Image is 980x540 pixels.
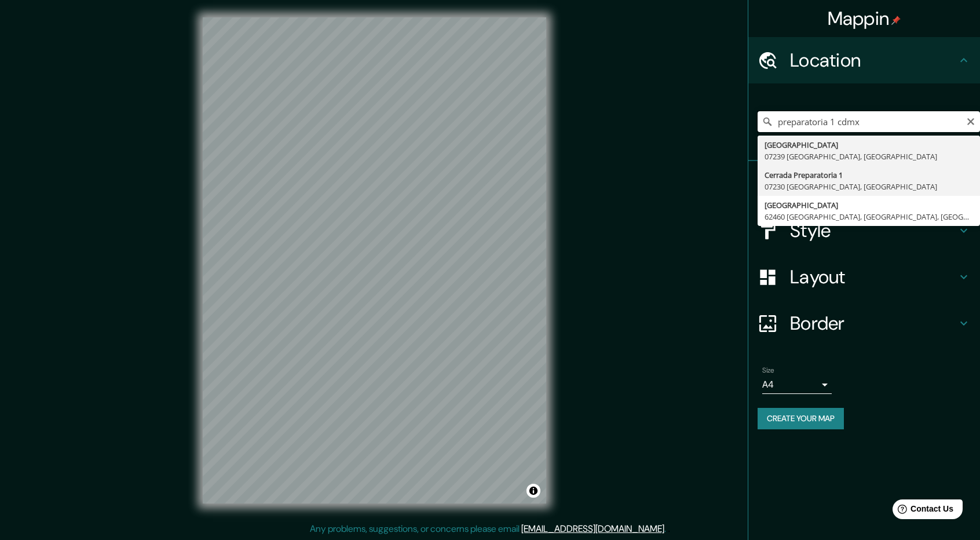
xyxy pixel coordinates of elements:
h4: Border [790,312,957,335]
div: Pins [748,161,980,207]
input: Pick your city or area [758,111,980,132]
div: 07239 [GEOGRAPHIC_DATA], [GEOGRAPHIC_DATA] [765,151,973,162]
div: 62460 [GEOGRAPHIC_DATA], [GEOGRAPHIC_DATA], [GEOGRAPHIC_DATA] [765,211,973,222]
h4: Location [790,49,957,72]
canvas: Map [203,17,546,503]
a: [EMAIL_ADDRESS][DOMAIN_NAME] [521,523,664,535]
div: Layout [748,254,980,300]
div: . [668,522,670,536]
div: Style [748,207,980,254]
h4: Style [790,219,957,242]
div: [GEOGRAPHIC_DATA] [765,139,973,151]
div: Cerrada Preparatoria 1 [765,169,973,181]
label: Size [762,366,774,375]
p: Any problems, suggestions, or concerns please email . [310,522,666,536]
button: Clear [966,115,975,126]
h4: Layout [790,265,957,289]
div: A4 [762,375,832,394]
div: [GEOGRAPHIC_DATA] [765,199,973,211]
button: Toggle attribution [526,484,540,498]
img: pin-icon.png [891,16,901,25]
div: Border [748,300,980,346]
div: 07230 [GEOGRAPHIC_DATA], [GEOGRAPHIC_DATA] [765,181,973,192]
h4: Mappin [828,7,901,30]
div: . [666,522,668,536]
iframe: Help widget launcher [877,495,967,527]
div: Location [748,37,980,83]
button: Create your map [758,408,844,429]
